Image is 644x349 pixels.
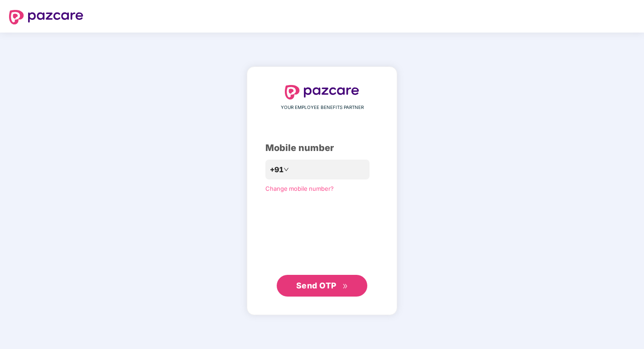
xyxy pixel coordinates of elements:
[265,141,379,155] div: Mobile number
[9,10,83,24] img: logo
[277,275,367,297] button: Send OTPdouble-right
[265,185,334,192] a: Change mobile number?
[285,85,359,99] img: logo
[296,281,336,290] span: Send OTP
[281,104,364,111] span: YOUR EMPLOYEE BENEFITS PARTNER
[284,167,289,172] span: down
[342,283,348,289] span: double-right
[270,164,284,175] span: +91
